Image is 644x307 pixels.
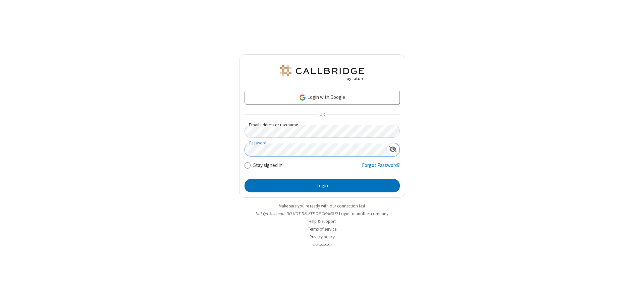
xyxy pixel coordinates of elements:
a: Terms of service [308,226,336,232]
img: QA Selenium DO NOT DELETE OR CHANGE [278,65,366,81]
input: Password [245,143,386,156]
li: Not QA Selenium DO NOT DELETE OR CHANGE? [239,210,405,217]
a: Help & support [309,219,336,224]
button: Login to another company [339,210,388,217]
a: Login with Google [245,91,400,104]
input: Email address or username [245,125,400,138]
span: OR [317,110,327,119]
a: Forgot Password? [362,162,400,174]
div: Show password [386,143,399,156]
button: Login [245,179,400,192]
li: v2.6.353.3b [239,241,405,248]
a: Privacy policy [310,234,335,240]
a: Make sure you're ready with our connection test [279,203,365,209]
label: Stay signed in [253,162,282,169]
img: google-icon.png [299,94,306,101]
